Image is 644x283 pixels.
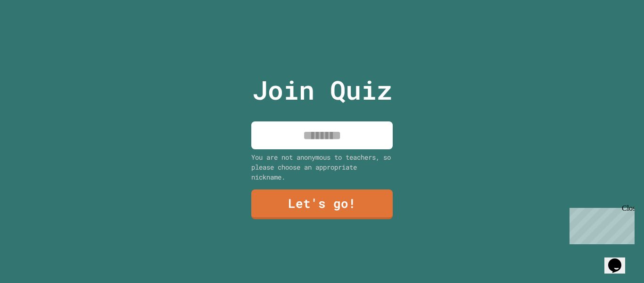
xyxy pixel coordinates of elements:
iframe: chat widget [566,204,635,244]
div: Chat with us now!Close [4,4,65,60]
p: Join Quiz [252,70,392,110]
div: You are not anonymous to teachers, so please choose an appropriate nickname. [251,152,393,182]
iframe: chat widget [604,245,635,274]
a: Let's go! [251,189,393,219]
